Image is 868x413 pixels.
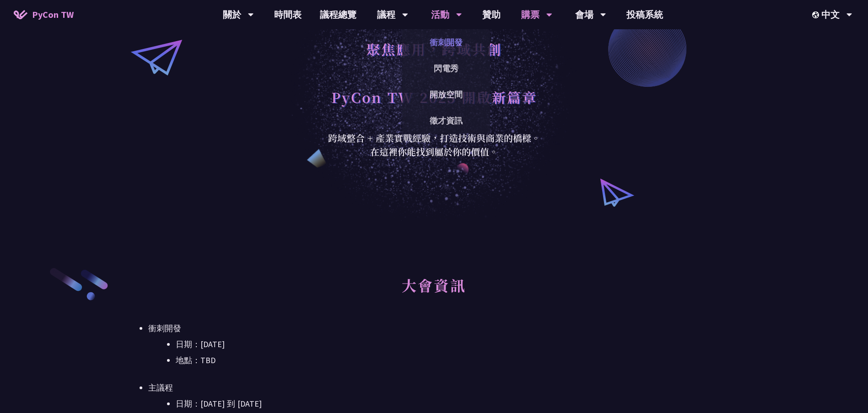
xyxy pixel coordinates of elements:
h1: PyCon TW 2025 開啟新篇章 [331,83,537,111]
a: 徵才資訊 [402,110,490,131]
li: 日期：[DATE] [176,338,720,351]
span: PyCon TW [32,8,74,21]
a: PyCon TW [5,3,83,26]
a: 開放空間 [402,84,490,105]
a: 閃電秀 [402,58,490,79]
img: Home icon of PyCon TW 2025 [14,10,27,19]
a: 衝刺開發 [402,32,490,53]
h2: 大會資訊 [148,267,720,317]
div: 跨域整合 + 產業實戰經驗，打造技術與商業的橋樑。 在這裡你能找到屬於你的價值。 [322,131,546,159]
h1: 聚焦應用，跨域共創 [366,35,502,63]
li: 地點：TBD [176,354,720,367]
li: 日期：[DATE] 到 [DATE] [176,397,720,411]
img: Locale Icon [812,11,821,18]
li: 衝刺開發 [148,322,720,367]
